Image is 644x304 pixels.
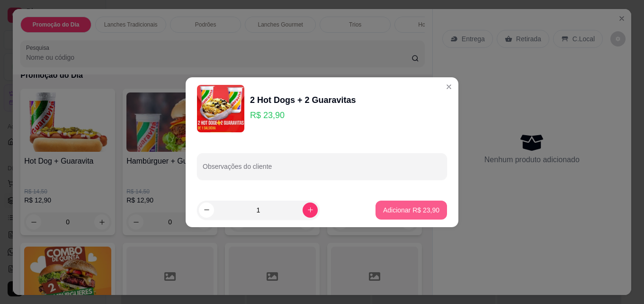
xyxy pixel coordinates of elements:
input: Observações do cliente [203,166,441,175]
button: Adicionar R$ 23,90 [376,201,447,220]
p: R$ 23,90 [250,109,356,122]
button: Close [441,79,456,94]
div: 2 Hot Dogs + 2 Guaravitas [250,93,356,107]
p: Adicionar R$ 23,90 [383,205,439,215]
img: product-image [197,85,244,132]
button: decrease-product-quantity [199,203,214,218]
button: increase-product-quantity [303,203,318,218]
